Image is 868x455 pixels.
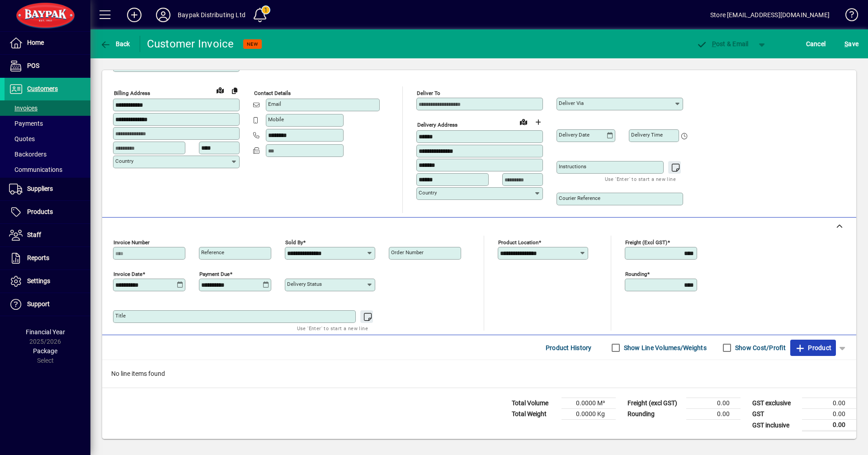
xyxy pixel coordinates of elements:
td: Freight (excl GST) [623,398,686,409]
td: GST [748,409,802,420]
span: Cancel [806,37,826,51]
td: GST inclusive [748,420,802,431]
span: Product History [546,341,592,355]
a: Invoices [5,100,90,116]
span: Backorders [9,151,47,158]
td: 0.00 [686,398,741,409]
span: POS [27,62,39,69]
mat-label: Delivery status [287,281,322,287]
mat-label: Reference [201,249,224,256]
td: 0.00 [802,409,856,420]
app-page-header-button: Back [90,36,140,52]
button: Product [790,340,836,356]
td: Total Volume [507,398,561,409]
td: 0.00 [686,409,741,420]
mat-label: Order number [391,249,424,256]
td: Rounding [623,409,686,420]
td: 0.0000 Kg [561,409,616,420]
mat-label: Mobile [268,116,284,123]
mat-label: Deliver via [559,100,584,106]
a: Staff [5,224,90,246]
button: Cancel [804,36,828,52]
a: Settings [5,270,90,293]
span: Product [795,341,831,355]
span: Quotes [9,135,35,142]
mat-label: Email [268,101,281,107]
mat-label: Product location [498,239,538,246]
div: Customer Invoice [147,37,234,51]
span: Suppliers [27,185,53,192]
div: No line items found [102,360,856,388]
span: Staff [27,231,41,238]
mat-label: Invoice date [113,271,142,277]
button: Post & Email [692,36,753,52]
td: 0.0000 M³ [561,398,616,409]
span: Products [27,208,53,215]
span: Back [100,40,130,47]
a: Backorders [5,147,90,162]
span: Financial Year [26,328,65,336]
mat-hint: Use 'Enter' to start a new line [297,323,368,333]
span: Settings [27,277,50,284]
span: Reports [27,254,49,261]
span: NEW [247,41,258,47]
a: View on map [516,114,531,129]
div: Baypak Distributing Ltd [178,8,245,22]
button: Copy to Delivery address [227,83,242,98]
td: 0.00 [802,420,856,431]
mat-label: Country [115,158,133,164]
a: Reports [5,247,90,270]
a: Home [5,32,90,54]
mat-label: Sold by [285,239,303,246]
span: Support [27,300,50,308]
mat-hint: Use 'Enter' to start a new line [605,174,676,184]
span: Payments [9,120,43,127]
a: Suppliers [5,178,90,200]
button: Choose address [531,115,545,129]
span: Customers [27,85,58,92]
span: ost & Email [696,40,749,47]
button: Back [98,36,132,52]
mat-label: Country [419,190,437,196]
mat-label: Title [115,313,126,319]
button: Profile [149,7,178,23]
span: P [712,40,716,47]
a: Knowledge Base [839,2,857,31]
mat-label: Invoice number [113,239,150,246]
a: Communications [5,162,90,177]
mat-label: Payment due [199,271,230,277]
a: Quotes [5,131,90,147]
span: S [844,40,848,47]
mat-label: Instructions [559,163,586,170]
span: ave [844,37,859,51]
a: Products [5,201,90,223]
mat-label: Freight (excl GST) [625,239,667,246]
a: Support [5,293,90,316]
span: Package [33,347,57,355]
span: Invoices [9,104,38,112]
mat-label: Courier Reference [559,195,600,201]
label: Show Cost/Profit [733,343,786,352]
button: Add [120,7,149,23]
button: Product History [542,340,595,356]
td: GST exclusive [748,398,802,409]
span: Home [27,39,44,46]
td: 0.00 [802,398,856,409]
mat-label: Rounding [625,271,647,277]
mat-label: Delivery date [559,132,590,138]
a: View on map [213,83,227,97]
span: Communications [9,166,62,173]
div: Store [EMAIL_ADDRESS][DOMAIN_NAME] [710,8,830,22]
mat-label: Deliver To [417,90,440,96]
mat-label: Delivery time [631,132,663,138]
label: Show Line Volumes/Weights [622,343,707,352]
td: Total Weight [507,409,561,420]
a: POS [5,55,90,77]
a: Payments [5,116,90,131]
button: Save [842,36,861,52]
